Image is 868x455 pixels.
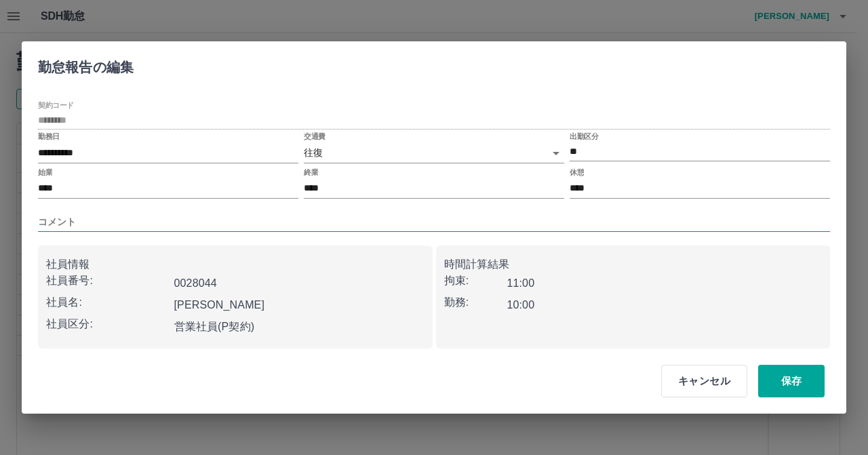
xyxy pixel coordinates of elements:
label: 終業 [304,167,318,177]
b: [PERSON_NAME] [174,299,265,311]
p: 社員情報 [46,256,425,273]
b: 営業社員(P契約) [174,321,255,332]
p: 拘束: [444,273,507,289]
label: 契約コード [38,100,74,111]
label: 休憩 [570,167,584,177]
p: 社員番号: [46,273,169,289]
p: 社員区分: [46,316,169,332]
label: 勤務日 [38,132,60,142]
label: 交通費 [304,132,325,142]
label: 始業 [38,167,52,177]
p: 社員名: [46,294,169,311]
p: 勤務: [444,294,507,311]
div: 往復 [304,143,564,163]
h2: 勤怠報告の編集 [22,41,150,87]
label: 出勤区分 [570,132,598,142]
b: 10:00 [507,299,534,311]
button: キャンセル [661,365,747,397]
b: 11:00 [507,277,534,289]
button: 保存 [758,365,825,397]
p: 時間計算結果 [444,256,823,273]
b: 0028044 [174,277,217,289]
